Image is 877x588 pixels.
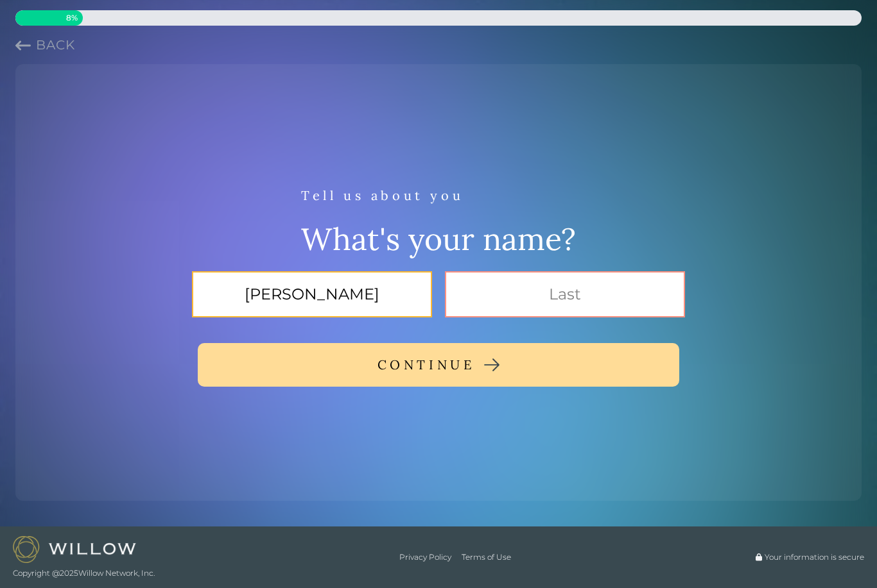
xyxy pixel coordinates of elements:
[198,343,679,387] button: CONTINUE
[378,353,475,376] div: CONTINUE
[15,13,78,23] span: 8 %
[462,552,511,562] a: Terms of Use
[36,37,75,53] span: Back
[301,220,576,258] div: What's your name?
[15,36,75,54] button: Previous question
[15,10,83,26] div: 8% complete
[13,536,136,562] img: Willow logo
[301,184,576,207] div: Tell us about you
[765,552,864,562] span: Your information is secure
[445,271,685,317] input: Last
[192,271,432,317] input: First
[399,552,451,562] a: Privacy Policy
[13,568,155,578] span: Copyright @ 2025 Willow Network, Inc.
